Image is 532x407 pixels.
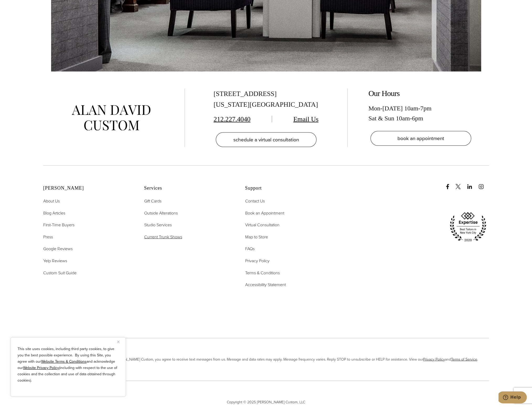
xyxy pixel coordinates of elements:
p: This site uses cookies, including third party cookies, to give you the best possible experience. ... [18,346,119,384]
a: Map to Store [245,234,268,240]
a: Press [43,234,53,240]
a: x/twitter [455,179,466,189]
a: Privacy Policy [245,258,270,264]
a: Privacy Policy [423,357,445,362]
span: Gift Cards [144,198,162,204]
span: Press [43,234,53,240]
a: FAQs [245,245,255,252]
button: Close [117,339,123,345]
a: Google Reviews [43,245,73,252]
span: Blog Articles [43,210,65,216]
nav: Alan David Footer Nav [43,198,131,276]
span: Google Reviews [43,246,73,252]
a: Facebook [445,179,454,189]
span: FAQs [245,246,255,252]
span: About Us [43,198,60,204]
img: expertise, best tailors in new york city 2020 [447,210,489,244]
a: Website Terms & Conditions [41,359,87,364]
span: Book an Appointment [245,210,284,216]
span: Privacy Policy [245,258,270,264]
a: Terms of Service [451,357,477,362]
span: Outside Alterations [144,210,178,216]
span: Current Trunk Shows [144,234,182,240]
div: [STREET_ADDRESS] [US_STATE][GEOGRAPHIC_DATA] [214,89,319,110]
span: Accessibility Statement [245,282,286,288]
a: Email Us [293,115,319,123]
span: schedule a virtual consultation [233,136,299,143]
iframe: Opens a widget where you can chat to one of our agents [498,391,527,404]
a: linkedin [467,179,477,189]
a: schedule a virtual consultation [216,132,316,147]
a: About Us [43,198,60,205]
span: By providing your phone number to [PERSON_NAME] Custom, you agree to receive text messages from u... [43,357,489,362]
a: Terms & Conditions [245,270,280,276]
a: Book an Appointment [245,210,284,217]
span: Terms & Conditions [245,270,280,276]
h2: Services [144,185,232,191]
a: Contact Us [245,198,265,205]
span: Yelp Reviews [43,258,67,264]
h2: [PERSON_NAME] [43,185,131,191]
nav: Services Footer Nav [144,198,232,240]
img: alan david custom [72,105,151,131]
a: Blog Articles [43,210,65,217]
h2: Support [245,185,333,191]
nav: Support Footer Nav [245,198,333,288]
a: instagram [479,179,489,189]
a: Current Trunk Shows [144,234,182,240]
a: First-Time Buyers [43,222,74,228]
span: book an appointment [397,135,444,142]
a: Virtual Consultation [245,222,280,228]
a: Accessibility Statement [245,281,286,288]
span: Map to Store [245,234,268,240]
a: Yelp Reviews [43,258,67,264]
a: Custom Suit Guide [43,270,77,276]
a: 212.227.4040 [214,115,251,123]
a: book an appointment [370,131,471,146]
a: Outside Alterations [144,210,178,217]
a: Studio Services [144,222,172,228]
span: Contact Us [245,198,265,204]
h2: Our Hours [368,89,473,98]
a: Gift Cards [144,198,162,205]
div: Mon-[DATE] 10am-7pm Sat & Sun 10am-6pm [368,103,473,124]
img: Close [117,341,120,343]
span: Custom Suit Guide [43,270,77,276]
span: Copyright © 2025 [PERSON_NAME] Custom, LLC [43,399,489,405]
a: Website Privacy Policy [23,365,59,371]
